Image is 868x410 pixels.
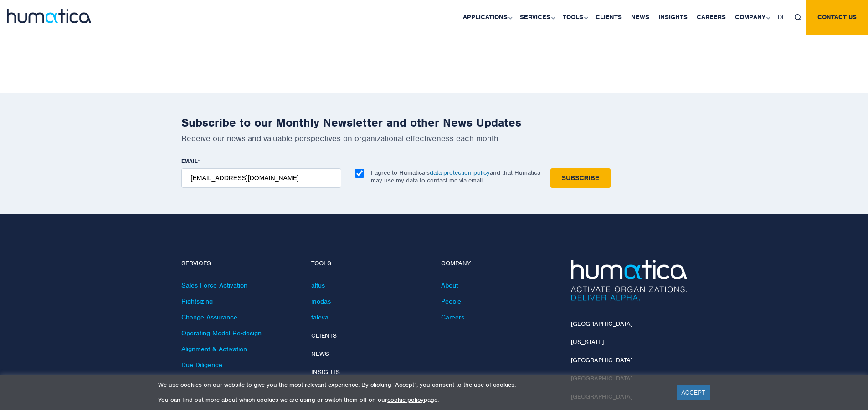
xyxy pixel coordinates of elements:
[7,9,91,23] img: logo
[181,281,247,289] a: Sales Force Activation
[571,320,632,328] a: [GEOGRAPHIC_DATA]
[181,116,687,130] h2: Subscribe to our Monthly Newsletter and other News Updates
[441,313,464,321] a: Careers
[371,169,540,184] p: I agree to Humatica’s and that Humatica may use my data to contact me via email.
[158,396,665,404] p: You can find out more about which cookies we are using or switch them off on our page.
[311,332,337,339] a: Clients
[441,281,458,289] a: About
[311,350,329,358] a: News
[311,281,325,289] a: altus
[158,381,665,389] p: We use cookies on our website to give you the most relevant experience. By clicking “Accept”, you...
[441,297,461,305] a: People
[181,345,247,353] a: Alignment & Activation
[181,297,213,305] a: Rightsizing
[571,260,687,301] img: Humatica
[311,368,340,376] a: Insights
[181,157,198,165] span: EMAIL
[677,385,710,400] a: ACCEPT
[181,313,237,321] a: Change Assurance
[181,329,262,337] a: Operating Model Re-design
[311,297,331,305] a: modas
[387,396,424,404] a: cookie policy
[795,14,801,21] img: search_icon
[311,260,427,268] h4: Tools
[181,133,687,143] p: Receive our news and valuable perspectives on organizational effectiveness each month.
[355,169,364,178] input: I agree to Humatica’sdata protection policyand that Humatica may use my data to contact me via em...
[550,168,611,188] input: Subscribe
[571,356,632,364] a: [GEOGRAPHIC_DATA]
[181,361,222,369] a: Due Diligence
[571,338,604,346] a: [US_STATE]
[181,260,298,268] h4: Services
[311,313,329,321] a: taleva
[441,260,557,268] h4: Company
[778,13,786,21] span: DE
[181,168,341,188] input: name@company.com
[430,169,490,177] a: data protection policy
